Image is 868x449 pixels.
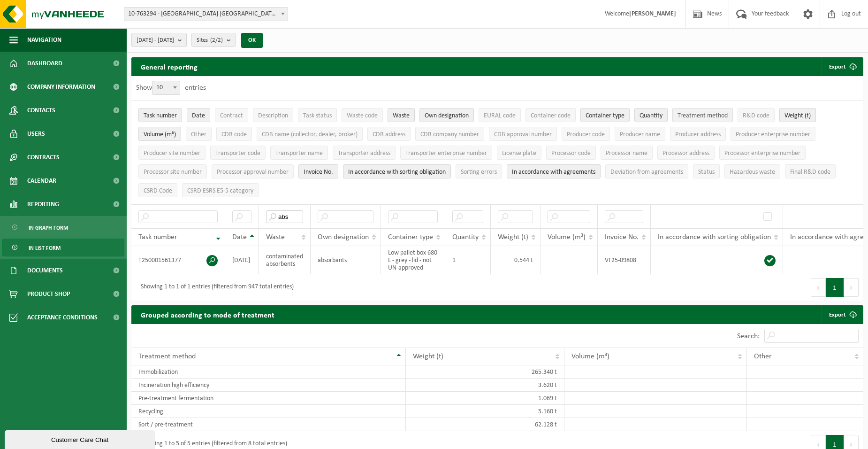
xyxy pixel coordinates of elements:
[138,183,177,197] button: CSRD CodeCSRD Code: Activate to sort
[826,278,844,297] button: 1
[27,282,70,306] span: Product Shop
[2,218,124,236] a: In graph form
[388,108,415,122] button: WasteWaste: Activate to sort
[27,52,62,75] span: Dashboard
[546,146,596,160] button: Processor codeProcessor code: Activate to sort
[27,75,95,99] span: Company information
[640,112,662,119] span: Quantity
[615,127,665,141] button: Producer nameProducer name: Activate to sort
[779,108,816,122] button: Weight (t)Weight (t): Activate to sort
[548,233,586,241] span: Volume (m³)
[567,131,605,138] span: Producer code
[562,127,610,141] button: Producer codeProducer code: Activate to sort
[27,28,61,52] span: Navigation
[479,108,521,122] button: EURAL codeEURAL code: Activate to sort
[724,150,800,157] span: Processor enterprise number
[489,127,557,141] button: CDB approval numberCDB approval number: Activate to sort
[270,146,328,160] button: Transporter nameTransporter name: Activate to sort
[131,418,406,431] td: Sort / pre-treatment
[790,169,830,176] span: Final R&D code
[131,305,284,324] h2: Grouped according to mode of treatment
[27,259,63,282] span: Documents
[257,127,363,141] button: CDB name (collector, dealer, broker)CDB name (collector, dealer, broker): Activate to sort
[27,193,59,216] span: Reporting
[598,246,651,274] td: VF25-09808
[187,187,253,194] span: CSRD ESRS E5-5 category
[29,219,68,237] span: In graph form
[420,131,479,138] span: CDB company number
[512,169,595,176] span: In accordance with agreements
[27,306,98,329] span: Acceptance conditions
[333,146,396,160] button: Transporter addressTransporter address: Activate to sort
[210,37,223,43] count: (2/2)
[131,365,406,379] td: Immobilization
[138,164,207,178] button: Processor site numberProcessor site number: Activate to sort
[400,146,492,160] button: Transporter enterprise numberTransporter enterprise number: Activate to sort
[298,108,337,122] button: Task statusTask status: Activate to sort
[191,131,206,138] span: Other
[303,112,332,119] span: Task status
[138,108,182,122] button: Task numberTask number : Activate to remove sorting
[212,164,294,178] button: Processor approval numberProcessor approval number: Activate to sort
[620,131,660,138] span: Producer name
[586,112,624,119] span: Container type
[347,112,378,119] span: Waste code
[393,112,410,119] span: Waste
[131,379,406,392] td: Incineration high efficiency
[144,187,172,194] span: CSRD Code
[298,164,338,178] button: Invoice No.Invoice No.: Activate to sort
[318,233,369,241] span: Own designation
[452,233,479,241] span: Quantity
[445,246,491,274] td: 1
[182,183,259,197] button: CSRD ESRS E5-5 categoryCSRD ESRS E5-5 category: Activate to sort
[138,233,177,241] span: Task number
[657,146,715,160] button: Processor addressProcessor address: Activate to sort
[144,131,176,138] span: Volume (m³)
[698,169,715,176] span: Status
[822,57,862,76] button: Export
[131,246,225,274] td: T250001561377
[678,112,728,119] span: Treatment method
[406,405,564,418] td: 5.160 t
[571,353,609,360] span: Volume (m³)
[186,127,212,141] button: OtherOther: Activate to sort
[225,246,259,274] td: [DATE]
[220,112,243,119] span: Contract
[658,233,771,241] span: In accordance with sorting obligation
[304,169,333,176] span: Invoice No.
[415,127,484,141] button: CDB company numberCDB company number: Activate to sort
[425,112,469,119] span: Own designation
[137,33,174,47] span: [DATE] - [DATE]
[672,108,733,122] button: Treatment methodTreatment method: Activate to sort
[388,233,433,241] span: Container type
[601,146,653,160] button: Processor nameProcessor name: Activate to sort
[27,146,60,169] span: Contracts
[494,131,552,138] span: CDB approval number
[187,108,210,122] button: DateDate: Activate to sort
[484,112,516,119] span: EURAL code
[221,131,247,138] span: CDB code
[131,57,207,76] h2: General reporting
[605,233,639,241] span: Invoice No.
[275,150,323,157] span: Transporter name
[738,108,775,122] button: R&D codeR&amp;D code: Activate to sort
[507,164,601,178] button: In accordance with agreements : Activate to sort
[406,418,564,431] td: 62.128 t
[2,239,124,256] a: In list form
[343,164,451,178] button: In accordance with sorting obligation : Activate to sort
[551,150,591,157] span: Processor code
[367,127,411,141] button: CDB addressCDB address: Activate to sort
[5,428,157,449] iframe: chat widget
[502,150,536,157] span: License plate
[525,108,576,122] button: Container codeContainer code: Activate to sort
[675,131,721,138] span: Producer address
[606,150,647,157] span: Processor name
[373,131,405,138] span: CDB address
[124,8,288,21] span: 10-763294 - HOGANAS BELGIUM - ATH
[138,353,196,360] span: Treatment method
[152,81,180,94] span: 10
[27,122,45,146] span: Users
[152,81,180,95] span: 10
[144,169,202,176] span: Processor site number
